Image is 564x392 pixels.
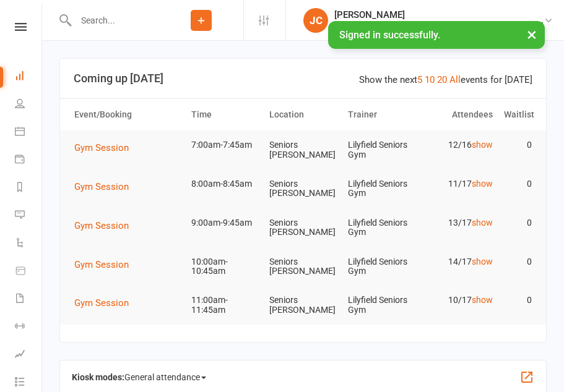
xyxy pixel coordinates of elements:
[342,247,420,286] td: Lilyfield Seniors Gym
[69,99,186,130] th: Event/Booking
[74,142,129,153] span: Gym Session
[264,247,342,286] td: Seniors [PERSON_NAME]
[498,286,537,315] td: 0
[74,220,129,231] span: Gym Session
[342,286,420,325] td: Lilyfield Seniors Gym
[303,8,328,33] div: JC
[15,341,43,369] a: Assessments
[339,29,440,41] span: Signed in successfully.
[15,147,43,174] a: Payments
[74,218,137,233] button: Gym Session
[498,99,537,130] th: Waitlist
[420,169,498,198] td: 11/17
[342,99,420,130] th: Trainer
[186,130,264,160] td: 7:00am-7:45am
[264,286,342,325] td: Seniors [PERSON_NAME]
[334,9,544,20] div: [PERSON_NAME]
[498,130,537,160] td: 0
[472,295,493,305] a: show
[186,169,264,198] td: 8:00am-8:45am
[498,247,537,276] td: 0
[521,21,543,48] button: ×
[74,296,137,310] button: Gym Session
[74,72,532,85] h3: Coming up [DATE]
[186,99,264,130] th: Time
[437,74,447,85] a: 20
[449,74,461,85] a: All
[74,140,137,155] button: Gym Session
[15,119,43,147] a: Calendar
[74,257,137,272] button: Gym Session
[420,286,498,315] td: 10/17
[74,181,129,192] span: Gym Session
[420,130,498,160] td: 12/16
[15,63,43,91] a: Dashboard
[264,169,342,208] td: Seniors [PERSON_NAME]
[72,12,159,29] input: Search...
[342,130,420,169] td: Lilyfield Seniors Gym
[420,99,498,130] th: Attendees
[498,169,537,198] td: 0
[15,91,43,119] a: People
[417,74,422,85] a: 5
[264,130,342,169] td: Seniors [PERSON_NAME]
[72,372,124,382] strong: Kiosk modes:
[74,259,129,270] span: Gym Session
[472,179,493,189] a: show
[425,74,435,85] a: 10
[472,218,493,228] a: show
[472,257,493,266] a: show
[124,367,206,387] span: General attendance
[420,247,498,276] td: 14/17
[15,174,43,202] a: Reports
[15,258,43,286] a: Product Sales
[342,208,420,247] td: Lilyfield Seniors Gym
[420,208,498,237] td: 13/17
[186,286,264,325] td: 11:00am-11:45am
[186,208,264,237] td: 9:00am-9:45am
[264,99,342,130] th: Location
[74,179,137,194] button: Gym Session
[334,20,544,32] div: Uniting Seniors [PERSON_NAME][GEOGRAPHIC_DATA]
[74,297,129,309] span: Gym Session
[472,140,493,150] a: show
[498,208,537,237] td: 0
[359,72,532,87] div: Show the next events for [DATE]
[264,208,342,247] td: Seniors [PERSON_NAME]
[186,247,264,286] td: 10:00am-10:45am
[342,169,420,208] td: Lilyfield Seniors Gym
